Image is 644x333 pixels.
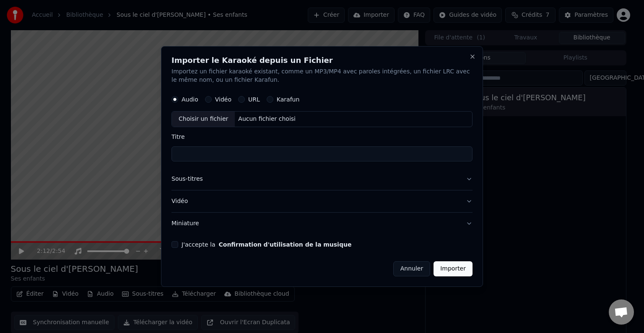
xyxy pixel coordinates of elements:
[182,242,351,247] label: J'accepte la
[171,134,473,140] label: Titre
[171,168,473,190] button: Sous-titres
[171,68,473,84] p: Importez un fichier karaoké existant, comme un MP3/MP4 avec paroles intégrées, un fichier LRC ave...
[171,190,473,212] button: Vidéo
[172,112,235,127] div: Choisir un fichier
[434,261,473,276] button: Importer
[182,96,198,102] label: Audio
[235,115,299,123] div: Aucun fichier choisi
[248,96,260,102] label: URL
[218,242,351,247] button: J'accepte la
[171,213,473,234] button: Miniature
[277,96,300,102] label: Karafun
[171,57,473,64] h2: Importer le Karaoké depuis un Fichier
[215,96,231,102] label: Vidéo
[393,261,430,276] button: Annuler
